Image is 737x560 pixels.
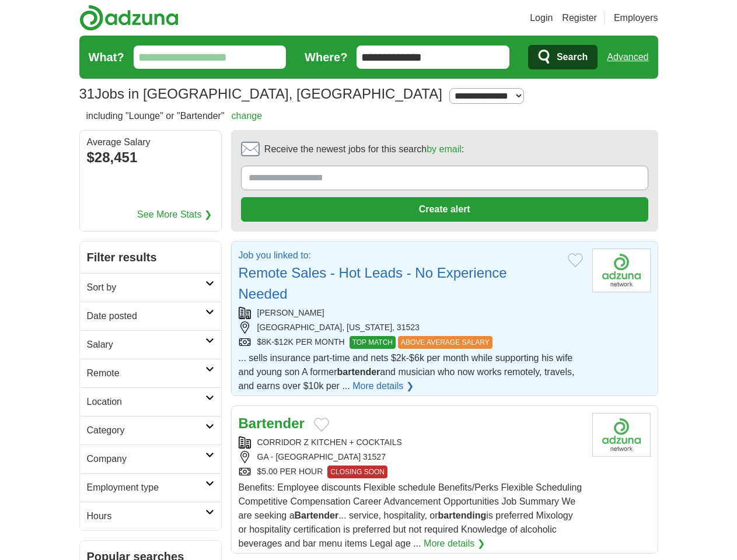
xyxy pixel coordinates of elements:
[87,423,205,437] h2: Category
[239,336,583,349] div: $8K-$12K PER MONTH
[295,510,339,520] strong: Bartender
[80,444,221,473] a: Company
[530,11,553,25] a: Login
[239,265,507,302] a: Remote Sales - Hot Leads - No Experience Needed
[80,242,221,273] h2: Filter results
[568,253,583,267] button: Add to favorite jobs
[79,86,442,101] h1: Jobs in [GEOGRAPHIC_DATA], [GEOGRAPHIC_DATA]
[239,436,583,449] div: CORRIDOR Z KITCHEN + COCKTAILS
[87,338,205,352] h2: Salary
[239,307,583,319] div: [PERSON_NAME]
[592,413,651,457] img: Company logo
[80,502,221,530] a: Hours
[305,48,347,66] label: Where?
[80,416,221,444] a: Category
[87,395,205,409] h2: Location
[239,249,558,262] p: Job you linked to:
[79,83,95,104] span: 31
[80,387,221,416] a: Location
[398,336,493,349] span: ABOVE AVERAGE SALARY
[314,418,329,432] button: Add to favorite jobs
[80,473,221,502] a: Employment type
[87,509,205,523] h2: Hours
[562,11,597,25] a: Register
[239,466,583,478] div: $5.00 PER HOUR
[79,5,179,31] img: Adzuna logo
[87,147,214,168] div: $28,451
[87,281,205,295] h2: Sort by
[239,321,583,334] div: [GEOGRAPHIC_DATA], [US_STATE], 31523
[89,48,124,66] label: What?
[239,482,582,548] span: Benefits: Employee discounts Flexible schedule Benefits/Perks Flexible Scheduling Competitive Com...
[607,45,648,69] a: Advanced
[557,45,588,69] span: Search
[427,144,462,154] a: by email
[614,11,658,25] a: Employers
[239,451,583,463] div: GA - [GEOGRAPHIC_DATA] 31527
[87,138,214,147] div: Average Salary
[350,336,396,349] span: TOP MATCH
[239,415,305,431] a: Bartender
[327,466,387,478] span: CLOSING SOON
[87,481,205,495] h2: Employment type
[80,302,221,330] a: Date posted
[424,537,485,551] a: More details ❯
[352,379,414,393] a: More details ❯
[337,367,380,377] strong: bartender
[232,111,263,121] a: change
[137,208,212,222] a: See More Stats ❯
[80,359,221,387] a: Remote
[592,249,651,292] img: Company logo
[438,510,487,520] strong: bartending
[80,273,221,302] a: Sort by
[87,366,205,380] h2: Remote
[528,45,598,69] button: Search
[87,452,205,466] h2: Company
[80,330,221,359] a: Salary
[241,197,648,222] button: Create alert
[264,142,464,156] span: Receive the newest jobs for this search :
[86,109,263,123] h2: including "Lounge" or "Bartender"
[239,353,575,391] span: ... sells insurance part-time and nets $2k-$6k per month while supporting his wife and young son ...
[87,309,205,323] h2: Date posted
